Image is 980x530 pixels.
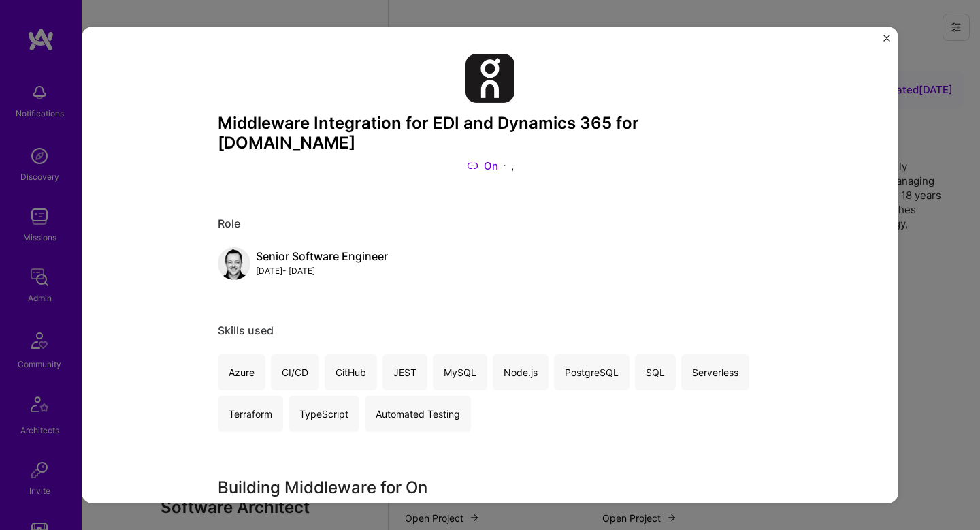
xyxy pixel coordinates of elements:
div: MySQL [433,354,487,390]
div: , [511,159,514,173]
div: PostgreSQL [554,354,630,390]
button: Close [883,35,890,49]
div: [DATE] - [DATE] [256,264,388,278]
div: Senior Software Engineer [256,249,388,264]
div: GitHub [325,354,377,390]
div: Terraform [218,396,283,432]
div: SQL [635,354,676,390]
h3: Building Middleware for On [218,476,660,500]
div: Skills used [218,324,762,338]
div: CI/CD [271,354,319,390]
div: Serverless [681,354,749,390]
h3: Middleware Integration for EDI and Dynamics 365 for [DOMAIN_NAME] [218,114,762,153]
img: Company logo [465,54,514,103]
a: On [467,159,498,173]
div: JEST [382,354,427,390]
div: Role [218,217,762,231]
div: Automated Testing [365,396,471,432]
img: Dot [504,159,506,173]
img: Link [467,159,478,173]
div: TypeScript [289,396,359,432]
div: Node.js [493,354,549,390]
div: Azure [218,354,265,390]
